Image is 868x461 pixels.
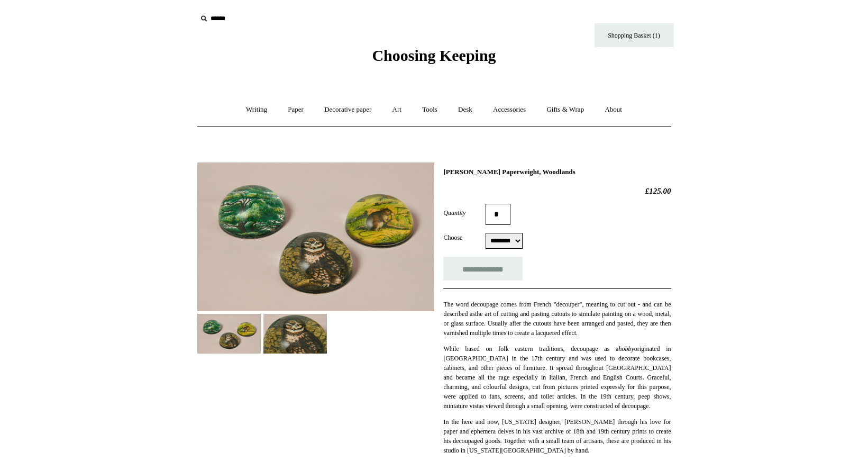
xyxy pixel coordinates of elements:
[449,96,482,124] a: Desk
[443,186,671,196] h2: £125.00
[443,233,486,242] label: Choose
[443,345,671,372] span: While based on folk eastern traditions, decoupage as a originated in [GEOGRAPHIC_DATA] in the 17t...
[483,96,535,124] a: Accessories
[443,418,671,454] span: In the here and now, [US_STATE] designer, [PERSON_NAME] through his love for paper and ephemera d...
[413,96,447,124] a: Tools
[443,168,671,176] h1: [PERSON_NAME] Paperweight, Woodlands
[278,96,313,124] a: Paper
[443,208,486,218] label: Quantity
[595,23,674,47] a: Shopping Basket (1)
[383,96,411,124] a: Art
[197,162,434,311] img: John Derian Paperweight, Woodlands
[197,314,261,354] img: John Derian Paperweight, Woodlands
[315,96,381,124] a: Decorative paper
[443,301,671,318] span: The word decoupage comes from French "decouper", meaning to cut out - and can be described as
[443,364,671,410] span: . It spread throughout [GEOGRAPHIC_DATA] and became all the rage especially in Italian, French an...
[372,47,496,64] span: Choosing Keeping
[372,55,496,62] a: Choosing Keeping
[263,314,327,354] img: John Derian Paperweight, Woodlands
[618,345,634,352] em: hobby
[236,96,277,124] a: Writing
[537,96,593,124] a: Gifts & Wrap
[595,96,632,124] a: About
[443,310,671,337] span: the art of cutting and pasting cutouts to simulate painting on a wood, metal, or glass surface. U...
